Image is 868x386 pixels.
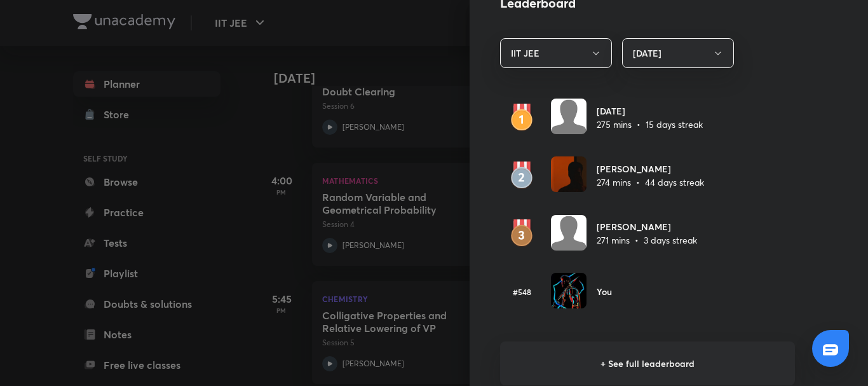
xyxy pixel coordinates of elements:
[551,215,587,251] img: Avatar
[597,104,703,118] h6: [DATE]
[597,233,697,247] p: 271 mins • 3 days streak
[597,162,704,176] h6: [PERSON_NAME]
[597,176,704,189] p: 274 mins • 44 days streak
[597,118,703,131] p: 275 mins • 15 days streak
[500,104,543,132] img: rank1.svg
[597,285,612,298] h6: You
[551,273,587,308] img: Avatar
[597,220,697,233] h6: [PERSON_NAME]
[500,286,543,298] h6: #548
[500,38,612,68] button: IIT JEE
[622,38,734,68] button: [DATE]
[500,341,795,385] h6: + See full leaderboard
[500,219,543,247] img: rank3.svg
[500,162,543,190] img: rank2.svg
[551,156,587,192] img: Avatar
[551,99,587,134] img: Avatar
